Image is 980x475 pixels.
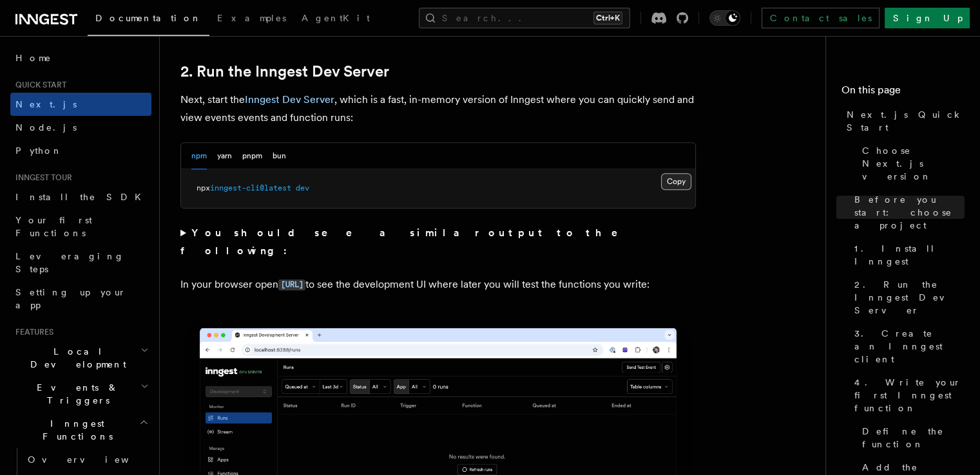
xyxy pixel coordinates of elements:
span: Node.js [15,122,77,133]
a: 4. Write your first Inngest function [849,371,965,420]
a: Before you start: choose a project [849,188,965,237]
span: npx [197,183,210,192]
span: Examples [217,13,286,23]
summary: You should see a similar output to the following: [180,224,696,260]
strong: You should see a similar output to the following: [180,227,636,257]
span: Next.js [15,99,77,109]
button: yarn [217,143,232,169]
span: Events & Triggers [10,381,140,407]
span: Python [15,145,62,156]
button: bun [273,143,286,169]
span: Your first Functions [15,215,92,238]
a: Sign Up [885,8,970,28]
span: dev [296,183,309,192]
span: Setting up your app [15,287,126,310]
span: Define the function [862,425,965,451]
span: Local Development [10,345,140,371]
button: npm [191,143,207,169]
span: Quick start [10,80,66,90]
a: Your first Functions [10,209,151,245]
p: In your browser open to see the development UI where later you will test the functions you write: [180,275,696,294]
span: 1. Install Inngest [854,242,965,268]
a: [URL] [278,278,305,290]
a: Next.js [10,93,151,116]
span: Documentation [95,13,202,23]
a: Setting up your app [10,281,151,317]
button: Events & Triggers [10,376,151,412]
h4: On this page [841,82,965,103]
span: 3. Create an Inngest client [854,327,965,366]
span: Features [10,327,53,337]
span: Next.js Quick Start [847,108,965,134]
a: Next.js Quick Start [841,103,965,139]
span: Inngest tour [10,172,72,183]
kbd: Ctrl+K [593,12,622,24]
span: Choose Next.js version [862,144,965,183]
button: Search...Ctrl+K [419,8,630,28]
button: Copy [661,173,691,190]
span: Leveraging Steps [15,251,124,274]
a: AgentKit [294,4,378,35]
button: Inngest Functions [10,412,151,448]
a: Inngest Dev Server [245,93,334,106]
a: 1. Install Inngest [849,237,965,273]
button: Local Development [10,340,151,376]
a: 2. Run the Inngest Dev Server [849,273,965,322]
a: Install the SDK [10,185,151,209]
a: Node.js [10,116,151,139]
a: Examples [209,4,294,35]
span: Inngest Functions [10,417,139,443]
a: Overview [23,448,151,471]
a: Documentation [88,4,209,36]
a: Python [10,139,151,162]
span: 4. Write your first Inngest function [854,376,965,414]
a: Home [10,46,151,70]
a: 3. Create an Inngest client [849,322,965,371]
a: Choose Next.js version [857,139,965,188]
span: 2. Run the Inngest Dev Server [854,278,965,317]
a: 2. Run the Inngest Dev Server [180,62,389,80]
code: [URL] [278,279,305,290]
span: Before you start: choose a project [854,193,965,232]
span: Install the SDK [15,192,149,202]
a: Leveraging Steps [10,245,151,281]
p: Next, start the , which is a fast, in-memory version of Inngest where you can quickly send and vi... [180,91,696,127]
button: pnpm [242,143,262,169]
a: Define the function [857,420,965,456]
span: Overview [28,454,160,465]
span: AgentKit [302,13,370,23]
a: Contact sales [762,8,879,28]
button: Toggle dark mode [709,10,740,26]
span: Home [15,51,52,64]
span: inngest-cli@latest [210,183,291,192]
